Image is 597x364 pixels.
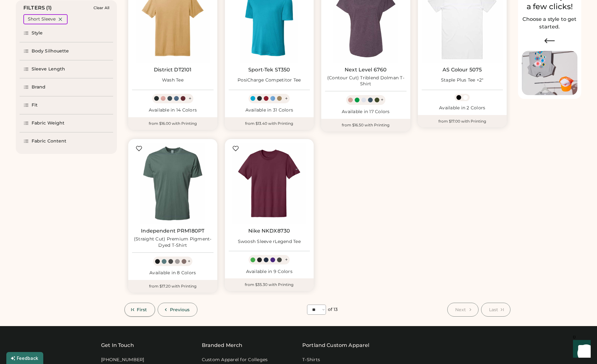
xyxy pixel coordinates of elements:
div: from $16.50 with Printing [321,119,410,131]
div: Fabric Content [32,138,66,144]
div: Available in 31 Colors [229,107,310,113]
a: T-Shirts [302,357,320,363]
img: Independent Trading Co. PRM180PT (Straight Cut) Premium Pigment-Dyed T-Shirt [132,143,214,224]
div: Swoosh Sleeve rLegend Tee [238,239,301,245]
img: Nike NKDX8730 Swoosh Sleeve rLegend Tee [229,143,310,224]
div: Available in 9 Colors [229,269,310,275]
img: Image of Lisa Congdon Eye Print on T-Shirt and Hat [522,51,577,95]
a: Independent PRM180PT [141,228,204,234]
div: (Straight Cut) Premium Pigment-Dyed T-Shirt [132,236,214,249]
div: Available in 17 Colors [325,109,407,115]
div: from $17.00 with Printing [418,115,507,128]
button: Last [481,303,510,317]
div: Available in 8 Colors [132,270,214,276]
div: (Contour Cut) Triblend Dolman T-Shirt [325,75,407,88]
a: Portland Custom Apparel [302,342,369,349]
a: Sport-Tek ST350 [248,67,290,73]
button: First [124,303,155,317]
div: Staple Plus Tee +2" [441,77,484,83]
div: PosiCharge Competitor Tee [238,77,301,83]
div: + [188,258,190,265]
iframe: Front Chat [567,336,594,363]
a: District DT2101 [154,67,191,73]
div: Clear All [93,6,109,10]
div: from $35.30 with Printing [225,278,314,291]
div: [PHONE_NUMBER] [101,357,144,363]
div: from $13.40 with Printing [225,117,314,130]
div: Body Silhouette [32,48,69,54]
div: Available in 14 Colors [132,107,214,113]
button: Previous [158,303,198,317]
span: First [137,307,147,312]
div: Branded Merch [202,342,243,349]
button: Next [447,303,478,317]
div: Wash Tee [162,77,184,83]
div: Brand [32,84,46,90]
div: Fabric Weight [32,120,64,126]
div: from $17.20 with Printing [128,280,217,293]
div: Fit [32,102,38,108]
div: Style [32,30,43,36]
a: AS Colour 5075 [443,67,482,73]
div: of 13 [328,306,338,313]
span: Next [455,307,466,312]
h2: Choose a style to get started. [522,15,577,31]
div: Short Sleeve [28,16,56,22]
div: Get In Touch [101,342,134,349]
span: Previous [170,307,190,312]
a: Custom Apparel for Colleges [202,357,268,363]
div: Sleeve Length [32,66,65,72]
span: Last [489,307,498,312]
div: + [285,95,288,102]
div: + [381,96,383,103]
a: Nike NKDX8730 [248,228,290,234]
div: from $16.00 with Printing [128,117,217,130]
div: FILTERS (1) [23,4,52,12]
div: + [189,95,191,102]
a: Next Level 6760 [345,67,387,73]
div: + [285,256,288,263]
div: Available in 2 Colors [422,105,503,111]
